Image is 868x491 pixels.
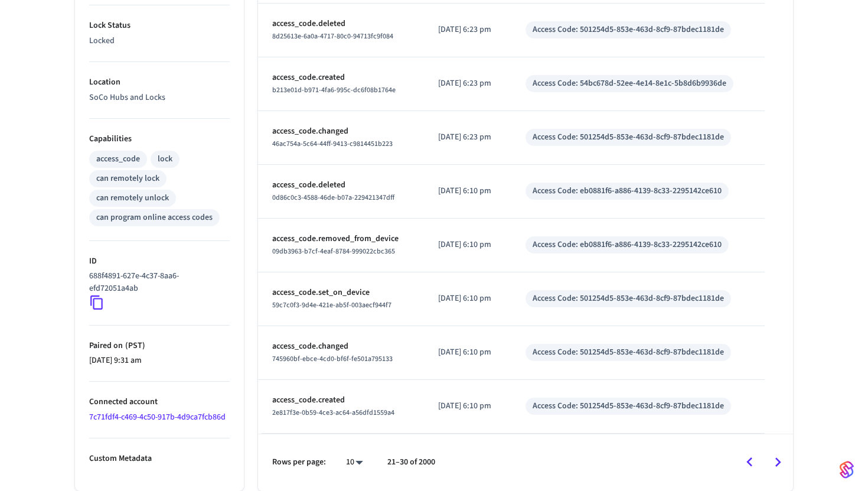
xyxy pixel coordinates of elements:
[89,19,230,32] p: Lock Status
[89,270,225,295] p: 688f4891-627e-4c37-8aa6-efd72051a4ab
[533,239,722,251] div: Access Code: eb0881f6-a886-4139-8c33-2295142ce610
[533,346,724,359] div: Access Code: 501254d5-853e-463d-8cf9-87bdec1181de
[272,354,393,364] span: 745960bf-ebce-4cd0-bf6f-fe501a795133
[533,292,724,305] div: Access Code: 501254d5-853e-463d-8cf9-87bdec1181de
[533,131,724,144] div: Access Code: 501254d5-853e-463d-8cf9-87bdec1181de
[272,179,410,191] p: access_code.deleted
[533,24,724,36] div: Access Code: 501254d5-853e-463d-8cf9-87bdec1181de
[89,453,230,465] p: Custom Metadata
[764,448,792,476] button: Go to next page
[89,396,230,408] p: Connected account
[736,448,763,476] button: Go to previous page
[272,85,396,95] span: b213e01d-b971-4fa6-995c-dc6f08b1764e
[123,340,145,352] span: ( PST )
[272,394,410,407] p: access_code.created
[272,287,410,299] p: access_code.set_on_device
[89,92,230,104] p: SoCo Hubs and Locks
[438,131,497,144] p: [DATE] 6:23 pm
[438,24,497,36] p: [DATE] 6:23 pm
[533,185,722,197] div: Access Code: eb0881f6-a886-4139-8c33-2295142ce610
[438,400,497,412] p: [DATE] 6:10 pm
[438,77,497,90] p: [DATE] 6:23 pm
[272,340,410,353] p: access_code.changed
[438,185,497,197] p: [DATE] 6:10 pm
[438,239,497,251] p: [DATE] 6:10 pm
[272,233,410,245] p: access_code.removed_from_device
[387,456,435,469] p: 21–30 of 2000
[96,153,140,165] div: access_code
[96,192,169,204] div: can remotely unlock
[533,400,724,412] div: Access Code: 501254d5-853e-463d-8cf9-87bdec1181de
[96,212,213,224] div: can program online access codes
[272,139,393,149] span: 46ac754a-5c64-44ff-9413-c9814451b223
[89,255,230,268] p: ID
[89,76,230,89] p: Location
[272,246,395,256] span: 09db3963-b7cf-4eaf-8784-999022cbc365
[89,411,226,423] a: 7c71fdf4-c469-4c50-917b-4d9ca7fcb86d
[272,18,410,30] p: access_code.deleted
[158,153,172,165] div: lock
[89,133,230,145] p: Capabilities
[272,456,326,469] p: Rows per page:
[438,292,497,305] p: [DATE] 6:10 pm
[272,31,393,41] span: 8d25613e-6a0a-4717-80c0-94713fc9f084
[272,408,394,418] span: 2e817f3e-0b59-4ce3-ac64-a56dfd1559a4
[340,454,368,471] div: 10
[533,77,726,90] div: Access Code: 54bc678d-52ee-4e14-8e1c-5b8d6b9936de
[272,125,410,138] p: access_code.changed
[89,355,230,367] p: [DATE] 9:31 am
[272,300,391,310] span: 59c7c0f3-9d4e-421e-ab5f-003aecf944f7
[840,460,854,479] img: SeamLogoGradient.69752ec5.svg
[272,193,394,203] span: 0d86c0c3-4588-46de-b07a-229421347dff
[438,346,497,359] p: [DATE] 6:10 pm
[96,173,159,185] div: can remotely lock
[89,35,230,47] p: Locked
[89,340,230,352] p: Paired on
[272,71,410,84] p: access_code.created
